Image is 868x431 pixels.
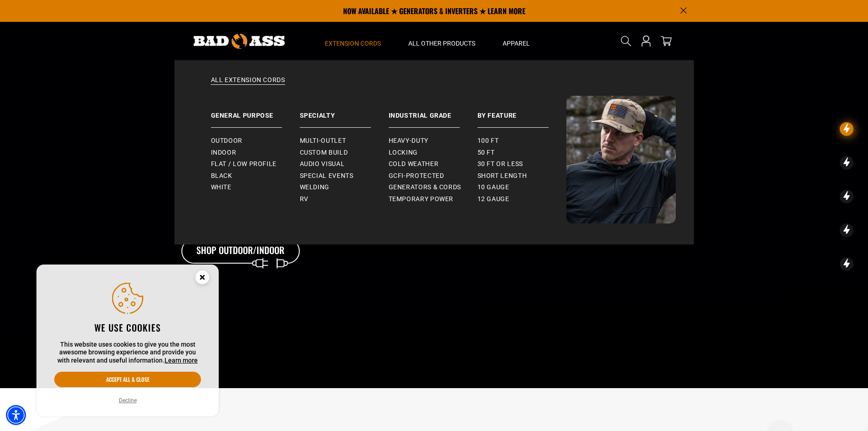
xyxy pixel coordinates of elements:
[6,405,26,425] div: Accessibility Menu
[300,147,389,159] a: Custom Build
[164,357,198,364] a: This website uses cookies to give you the most awesome browsing experience and provide you with r...
[211,160,277,168] span: Flat / Low Profile
[211,96,300,128] a: General Purpose
[478,160,523,168] span: 30 ft or less
[408,39,475,47] span: All Other Products
[300,160,345,168] span: Audio Visual
[300,183,329,192] span: Welding
[325,39,381,47] span: Extension Cords
[478,182,566,193] a: 10 gauge
[389,172,444,180] span: GCFI-Protected
[181,239,300,264] a: Shop Outdoor/Indoor
[300,195,308,203] span: RV
[389,96,478,128] a: Industrial Grade
[311,22,395,60] summary: Extension Cords
[478,147,566,159] a: 50 ft
[478,149,495,157] span: 50 ft
[211,135,300,147] a: Outdoor
[389,183,462,192] span: Generators & Cords
[211,183,231,192] span: White
[389,135,478,147] a: Heavy-Duty
[54,322,201,333] h2: We use cookies
[300,96,389,128] a: Specialty
[211,158,300,170] a: Flat / Low Profile
[389,147,478,159] a: Locking
[300,172,354,180] span: Special Events
[389,182,478,193] a: Generators & Cords
[300,137,346,145] span: Multi-Outlet
[478,158,566,170] a: 30 ft or less
[300,158,389,170] a: Audio Visual
[489,22,544,60] summary: Apparel
[478,135,566,147] a: 100 ft
[300,193,389,205] a: RV
[300,135,389,147] a: Multi-Outlet
[116,396,139,405] button: Decline
[300,149,348,157] span: Custom Build
[478,195,509,203] span: 12 gauge
[478,172,527,180] span: Short Length
[211,147,300,159] a: Indoor
[389,160,439,168] span: Cold Weather
[193,76,676,96] a: All Extension Cords
[478,170,566,182] a: Short Length
[389,137,428,145] span: Heavy-Duty
[389,170,478,182] a: GCFI-Protected
[478,183,509,192] span: 10 gauge
[36,265,219,417] aside: Cookie Consent
[300,182,389,193] a: Welding
[478,137,499,145] span: 100 ft
[300,170,389,182] a: Special Events
[478,96,566,128] a: By Feature
[566,96,676,223] img: Bad Ass Extension Cords
[389,149,418,157] span: Locking
[211,137,242,145] span: Outdoor
[389,195,454,203] span: Temporary Power
[395,22,489,60] summary: All Other Products
[211,149,236,157] span: Indoor
[194,34,285,49] img: Bad Ass Extension Cords
[389,158,478,170] a: Cold Weather
[211,182,300,193] a: White
[619,34,633,48] summary: Search
[478,193,566,205] a: 12 gauge
[503,39,530,47] span: Apparel
[54,341,201,365] p: This website uses cookies to give you the most awesome browsing experience and provide you with r...
[389,193,478,205] a: Temporary Power
[211,172,232,180] span: Black
[211,170,300,182] a: Black
[54,372,201,387] button: Accept all & close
